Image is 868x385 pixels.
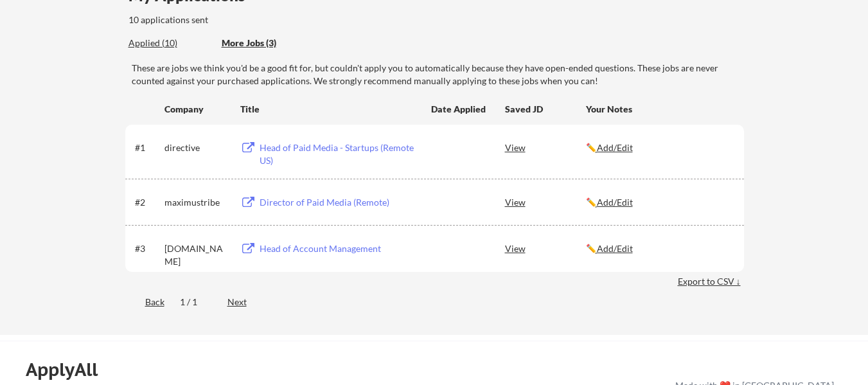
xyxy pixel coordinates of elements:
[128,37,212,49] div: Applied (10)
[597,243,633,254] u: Add/Edit
[586,196,732,209] div: ✏️
[678,275,744,288] div: Export to CSV ↓
[164,141,229,154] div: directive
[505,190,586,213] div: View
[132,62,744,87] div: These are jobs we think you'd be a good fit for, but couldn't apply you to automatically because ...
[240,103,419,116] div: Title
[227,296,261,309] div: Next
[135,141,160,154] div: #1
[431,103,488,116] div: Date Applied
[164,196,229,209] div: maximustribe
[222,37,316,49] div: More Jobs (3)
[597,142,633,153] u: Add/Edit
[597,197,633,208] u: Add/Edit
[505,136,586,159] div: View
[222,37,316,50] div: These are job applications we think you'd be a good fit for, but couldn't apply you to automatica...
[128,37,212,50] div: These are all the jobs you've been applied to so far.
[505,237,586,260] div: View
[260,196,419,209] div: Director of Paid Media (Remote)
[125,296,164,309] div: Back
[26,359,112,381] div: ApplyAll
[586,141,732,154] div: ✏️
[586,242,732,255] div: ✏️
[180,296,212,309] div: 1 / 1
[164,103,229,116] div: Company
[260,141,419,166] div: Head of Paid Media - Startups (Remote US)
[164,242,229,267] div: [DOMAIN_NAME]
[135,196,160,209] div: #2
[128,13,377,26] div: 10 applications sent
[586,103,732,116] div: Your Notes
[505,97,586,120] div: Saved JD
[260,242,419,255] div: Head of Account Management
[135,242,160,255] div: #3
